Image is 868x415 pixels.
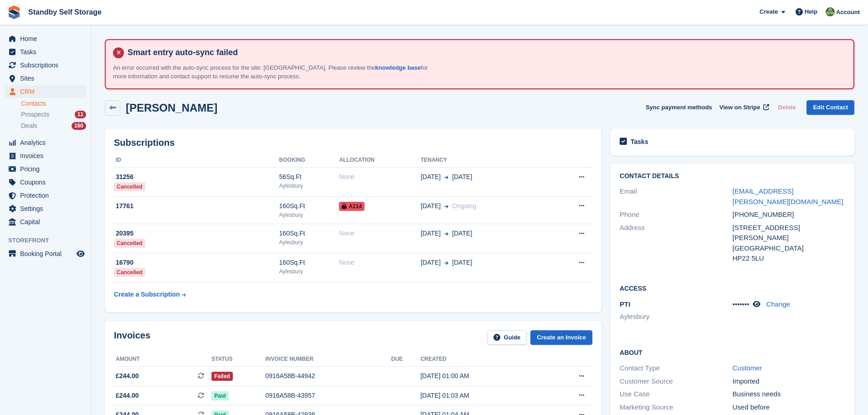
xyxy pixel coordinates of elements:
[421,352,544,367] th: Created
[5,215,86,228] a: menu
[20,32,75,45] span: Home
[620,402,732,413] div: Marketing Source
[733,376,845,387] div: Imported
[75,248,86,259] a: Preview store
[20,59,75,72] span: Subscriptions
[5,176,86,189] a: menu
[279,211,339,219] div: Aylesbury
[114,182,145,191] div: Cancelled
[716,100,771,115] a: View on Stripe
[20,202,75,215] span: Settings
[733,402,845,413] div: Used before
[114,352,211,367] th: Amount
[375,64,421,71] a: knowledge base
[265,391,391,400] div: 0916A58B-43957
[733,243,845,254] div: [GEOGRAPHIC_DATA]
[5,149,86,162] a: menu
[279,172,339,182] div: 56Sq.Ft
[114,153,279,168] th: ID
[279,267,339,276] div: Aylesbury
[21,121,86,131] a: Deals 160
[421,201,441,211] span: [DATE]
[339,202,365,211] span: A114
[5,202,86,215] a: menu
[211,391,228,400] span: Paid
[20,136,75,149] span: Analytics
[114,268,145,277] div: Cancelled
[733,300,750,308] span: •••••••
[620,223,732,264] div: Address
[620,210,732,220] div: Phone
[836,8,860,17] span: Account
[620,173,845,180] h2: Contact Details
[114,239,145,248] div: Cancelled
[620,186,732,207] div: Email
[733,223,845,233] div: [STREET_ADDRESS]
[211,352,265,367] th: Status
[421,229,441,238] span: [DATE]
[114,201,279,211] div: 17761
[620,283,845,292] h2: Access
[452,172,472,182] span: [DATE]
[21,99,86,108] a: Contacts
[8,236,91,245] span: Storefront
[7,5,21,19] img: stora-icon-8386f47178a22dfd0bd8f6a31ec36ba5ce8667c1dd55bd0f319d3a0aa187defe.svg
[114,290,180,299] div: Create a Subscription
[279,182,339,190] div: Aylesbury
[113,63,432,81] p: An error occurred with the auto-sync process for the site: [GEOGRAPHIC_DATA]. Please review the f...
[279,153,339,168] th: Booking
[20,46,75,58] span: Tasks
[487,330,527,345] a: Guide
[421,153,549,168] th: Tenancy
[620,363,732,374] div: Contact Type
[806,100,854,115] a: Edit Contact
[114,258,279,267] div: 16790
[646,100,712,115] button: Sync payment methods
[452,258,472,267] span: [DATE]
[339,258,421,267] div: None
[20,247,75,260] span: Booking Portal
[5,32,86,45] a: menu
[452,229,472,238] span: [DATE]
[114,229,279,238] div: 20395
[805,7,817,16] span: Help
[126,102,217,114] h2: [PERSON_NAME]
[766,300,791,308] a: Change
[114,138,592,148] h2: Subscriptions
[5,46,86,58] a: menu
[72,122,86,130] div: 160
[21,110,86,119] a: Prospects 11
[631,138,648,146] h2: Tasks
[279,258,339,267] div: 160Sq.Ft
[733,389,845,400] div: Business needs
[733,364,762,372] a: Customer
[5,72,86,85] a: menu
[530,330,592,345] a: Create an Invoice
[21,110,49,119] span: Prospects
[620,348,845,357] h2: About
[116,391,139,400] span: £244.00
[5,163,86,175] a: menu
[279,229,339,238] div: 160Sq.Ft
[620,389,732,400] div: Use Case
[620,300,630,308] span: PTI
[421,391,544,400] div: [DATE] 01:03 AM
[339,229,421,238] div: None
[114,172,279,182] div: 31256
[760,7,778,16] span: Create
[114,286,186,303] a: Create a Subscription
[733,187,843,205] a: [EMAIL_ADDRESS][PERSON_NAME][DOMAIN_NAME]
[421,371,544,381] div: [DATE] 01:00 AM
[421,258,441,267] span: [DATE]
[733,253,845,264] div: HP22 5LU
[826,7,835,16] img: Steve Hambridge
[20,72,75,85] span: Sites
[620,376,732,387] div: Customer Source
[339,172,421,182] div: None
[391,352,420,367] th: Due
[20,163,75,175] span: Pricing
[5,189,86,202] a: menu
[733,233,845,243] div: [PERSON_NAME]
[774,100,799,115] button: Delete
[719,103,760,112] span: View on Stripe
